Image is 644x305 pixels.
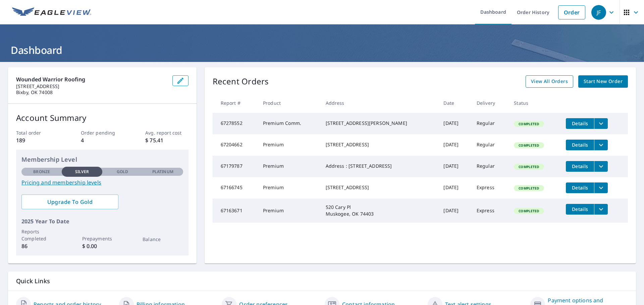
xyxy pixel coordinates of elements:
td: Regular [471,134,508,156]
td: 67278552 [213,113,258,134]
button: filesDropdownBtn-67179787 [594,161,608,172]
span: Details [570,120,590,127]
p: Reports Completed [21,228,62,242]
td: 67204662 [213,134,258,156]
p: Order pending [81,129,124,136]
td: Premium Comm. [258,113,320,134]
p: Gold [117,169,128,175]
th: Report # [213,93,258,113]
button: filesDropdownBtn-67204662 [594,140,608,150]
span: Completed [515,122,543,126]
p: Avg. report cost [145,129,188,136]
div: 520 Cary Pl Muskogee, OK 74403 [326,204,433,217]
td: Regular [471,156,508,177]
th: Status [508,93,560,113]
td: [DATE] [438,156,471,177]
td: [DATE] [438,177,471,199]
span: Details [570,184,590,191]
td: 67166745 [213,177,258,199]
a: Upgrade To Gold [21,195,118,209]
a: Start New Order [578,75,628,88]
td: [DATE] [438,199,471,223]
button: detailsBtn-67163671 [566,204,594,215]
button: filesDropdownBtn-67163671 [594,204,608,215]
p: 4 [81,136,124,144]
img: EV Logo [12,7,91,17]
p: $ 75.41 [145,136,188,144]
p: Platinum [152,169,173,175]
td: [DATE] [438,113,471,134]
span: Details [570,163,590,169]
div: [STREET_ADDRESS] [326,184,433,191]
p: Account Summary [16,112,189,124]
a: View All Orders [526,75,573,88]
p: Quick Links [16,277,628,285]
a: Order [558,5,585,19]
span: Start New Order [584,77,623,86]
span: Completed [515,143,543,148]
button: detailsBtn-67166745 [566,182,594,193]
td: Express [471,199,508,223]
p: Prepayments [82,235,122,242]
td: 67179787 [213,156,258,177]
div: [STREET_ADDRESS] [326,141,433,148]
button: detailsBtn-67204662 [566,140,594,150]
button: filesDropdownBtn-67166745 [594,182,608,193]
p: 189 [16,136,59,144]
th: Delivery [471,93,508,113]
button: detailsBtn-67278552 [566,118,594,129]
p: 2025 Year To Date [21,217,183,225]
button: detailsBtn-67179787 [566,161,594,172]
span: View All Orders [531,77,568,86]
td: Premium [258,134,320,156]
span: Completed [515,209,543,213]
span: Upgrade To Gold [27,198,113,206]
p: Recent Orders [213,75,269,88]
p: wounded warrior roofing [16,75,167,83]
td: Premium [258,156,320,177]
td: [DATE] [438,134,471,156]
p: 86 [21,242,62,250]
p: Bixby, OK 74008 [16,89,167,95]
p: $ 0.00 [82,242,122,250]
p: Balance [143,236,183,243]
td: 67163671 [213,199,258,223]
button: filesDropdownBtn-67278552 [594,118,608,129]
div: Address : [STREET_ADDRESS] [326,163,433,169]
th: Address [320,93,438,113]
h1: Dashboard [8,43,636,57]
p: Silver [75,169,89,175]
th: Product [258,93,320,113]
div: JF [591,5,606,20]
span: Completed [515,164,543,169]
p: Total order [16,129,59,136]
p: Bronze [33,169,50,175]
span: Completed [515,186,543,190]
td: Regular [471,113,508,134]
span: Details [570,142,590,148]
div: [STREET_ADDRESS][PERSON_NAME] [326,120,433,127]
p: [STREET_ADDRESS] [16,83,167,89]
td: Express [471,177,508,199]
td: Premium [258,177,320,199]
span: Details [570,206,590,212]
th: Date [438,93,471,113]
p: Membership Level [21,155,183,164]
td: Premium [258,199,320,223]
a: Pricing and membership levels [21,178,183,186]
